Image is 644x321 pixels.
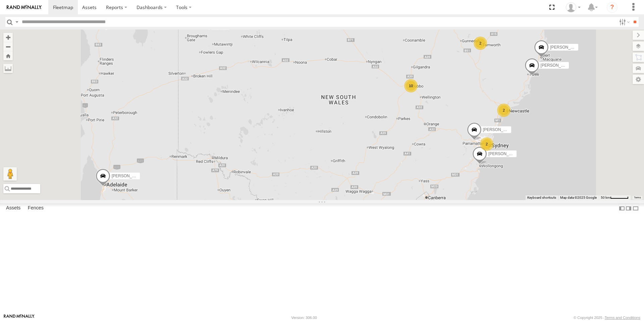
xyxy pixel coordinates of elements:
[619,203,625,213] label: Dock Summary Table to the Left
[560,196,597,199] span: Map data ©2025 Google
[24,204,47,213] label: Fences
[563,2,583,12] div: Beth Porter
[625,203,632,213] label: Dock Summary Table to the Right
[112,174,164,178] span: [PERSON_NAME] - NEW ute
[599,195,631,200] button: Map scale: 50 km per 51 pixels
[541,63,574,67] span: [PERSON_NAME]
[14,17,19,27] label: Search Query
[550,45,583,50] span: [PERSON_NAME]
[497,104,511,117] div: 2
[527,195,556,200] button: Keyboard shortcuts
[7,5,42,10] img: rand-logo.svg
[601,196,610,199] span: 50 km
[483,127,516,132] span: [PERSON_NAME]
[3,42,13,51] button: Zoom out
[633,75,644,84] label: Map Settings
[634,196,641,199] a: Terms (opens in new tab)
[480,137,493,151] div: 2
[3,51,13,60] button: Zoom Home
[474,37,487,50] div: 2
[3,64,13,73] label: Measure
[3,167,17,181] button: Drag Pegman onto the map to open Street View
[291,316,317,320] div: Version: 306.00
[607,2,618,13] i: ?
[632,203,639,213] label: Hide Summary Table
[3,33,13,42] button: Zoom in
[616,17,631,27] label: Search Filter Options
[574,316,640,320] div: © Copyright 2025 -
[4,314,35,321] a: Visit our Website
[488,151,522,156] span: [PERSON_NAME]
[3,204,24,213] label: Assets
[605,316,640,320] a: Terms and Conditions
[404,79,418,92] div: 10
